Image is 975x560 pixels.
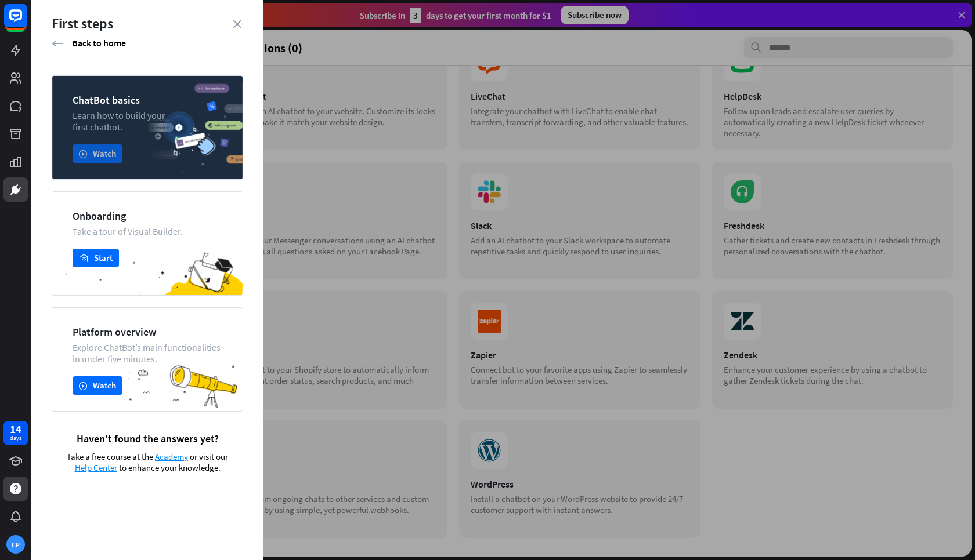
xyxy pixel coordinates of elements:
div: Haven’t found the answers yet? [52,432,243,445]
i: play [79,381,87,390]
span: Help Center [75,462,117,473]
a: 14 days [3,421,28,445]
button: playWatch [73,376,122,395]
i: arrow_left [52,38,64,49]
div: ChatBot basics [73,93,222,107]
div: Onboarding [73,209,222,223]
div: days [10,434,21,442]
div: First steps [52,14,243,32]
div: Explore ChatBot’s main functionalities in under five minutes. [73,341,222,365]
button: playWatch [73,144,122,163]
div: Platform overview [73,325,222,339]
div: CP [6,535,25,554]
span: Academy [155,451,188,462]
div: Take a tour of Visual Builder. [73,226,222,237]
span: Back to home [72,37,126,49]
i: academy [80,254,88,263]
span: Take a free course at the [67,451,153,462]
span: or visit our [190,451,228,462]
div: Learn how to build your first chatbot. [73,110,222,133]
button: Open LiveChat chat widget [9,5,44,39]
span: to enhance your knowledge. [119,462,221,473]
button: academyStart [73,249,119,267]
i: close [233,20,241,28]
i: play [79,150,87,158]
div: 14 [10,424,21,434]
